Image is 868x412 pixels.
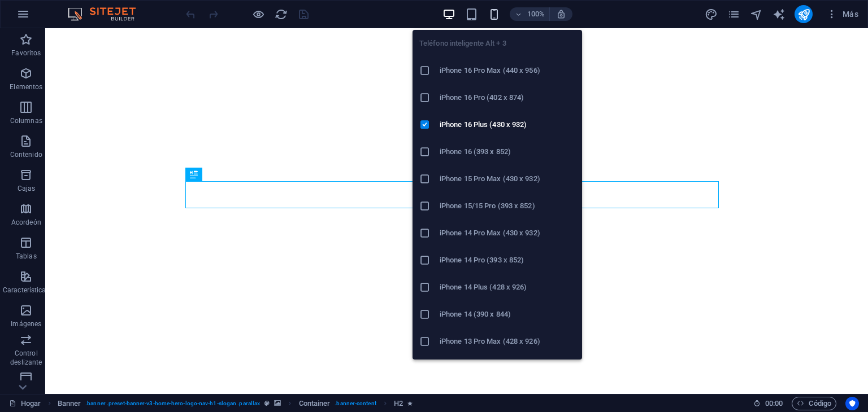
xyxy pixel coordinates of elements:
[407,400,413,406] i: Element contains an animation
[21,399,41,407] font: Hogar
[10,117,42,125] font: Columnas
[440,201,535,210] font: iPhone 15/15 Pro (393 x 852)
[11,218,41,226] font: Acordeón
[85,397,260,410] span: . banner .preset-banner-v3-home-hero-logo-nav-h1-slogan .parallax
[749,7,763,21] button: navegador
[727,8,740,21] i: Páginas (Ctrl+Alt+S)
[727,7,740,21] button: páginas
[750,8,763,21] i: Navegador
[3,286,50,294] font: Características
[11,320,41,328] font: Imágenes
[11,49,41,57] font: Favoritos
[440,147,511,156] font: iPhone 16 (393 x 852)
[792,397,836,410] button: Código
[527,10,545,18] font: 100%
[264,400,270,406] i: This element is a customizable preset
[274,400,281,406] i: This element contains a background
[772,8,785,21] i: Escritor de IA
[556,9,566,19] i: Al cambiar el tamaño, se ajusta automáticamente el nivel de zoom para adaptarse al dispositivo el...
[753,397,783,410] h6: Tiempo de sesión
[440,174,540,183] font: iPhone 15 Pro Max (430 x 932)
[809,399,831,407] font: Código
[704,7,718,21] button: diseño
[705,8,718,21] i: Diseño (Ctrl+Alt+Y)
[274,7,288,21] button: recargar
[772,7,785,21] button: generador de texto
[797,8,810,21] i: Publicar
[440,120,527,129] font: iPhone 16 Plus (430 x 932)
[440,66,540,74] font: iPhone 16 Pro Max (440 x 956)
[440,310,511,318] font: iPhone 14 (390 x 844)
[843,10,858,19] font: Más
[58,397,413,410] nav: migaja de pan
[16,252,37,260] font: Tablas
[10,349,42,366] font: Control deslizante
[335,397,376,410] span: . banner-content
[765,399,783,407] font: 00:00
[510,7,550,21] button: 100%
[394,397,403,410] span: Click to select. Double-click to edit
[845,397,859,410] button: Centrados en el usuario
[9,397,41,410] a: Haga clic para cancelar la selección. Haga doble clic para abrir Páginas.
[440,93,524,102] font: iPhone 16 Pro (402 x 874)
[440,283,527,291] font: iPhone 14 Plus (428 x 926)
[795,5,813,23] button: publicar
[440,229,540,237] font: iPhone 14 Pro Max (430 x 932)
[822,5,863,23] button: Más
[10,151,42,159] font: Contenido
[58,397,81,410] span: Click to select. Double-click to edit
[440,256,524,264] font: iPhone 14 Pro (393 x 852)
[10,83,42,91] font: Elementos
[299,397,331,410] span: Click to select. Double-click to edit
[440,337,540,345] font: iPhone 13 Pro Max (428 x 926)
[65,7,150,21] img: Logotipo del editor
[18,185,36,192] font: Cajas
